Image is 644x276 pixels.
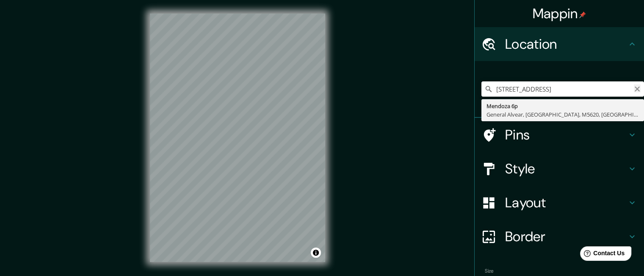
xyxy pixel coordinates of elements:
[505,160,627,177] h4: Style
[486,110,639,119] div: General Alvear, [GEOGRAPHIC_DATA], M5620, [GEOGRAPHIC_DATA]
[481,81,644,97] input: Pick your city or area
[533,5,586,22] h4: Mappin
[311,248,321,258] button: Toggle attribution
[634,84,641,92] button: Clear
[150,14,325,262] canvas: Map
[475,27,644,61] div: Location
[505,36,627,53] h4: Location
[475,118,644,152] div: Pins
[505,228,627,245] h4: Border
[486,102,639,110] div: Mendoza 6p
[579,11,586,18] img: pin-icon.png
[505,194,627,211] h4: Layout
[569,243,635,267] iframe: Help widget launcher
[475,186,644,220] div: Layout
[505,126,627,143] h4: Pins
[485,268,494,275] label: Size
[475,220,644,254] div: Border
[475,152,644,186] div: Style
